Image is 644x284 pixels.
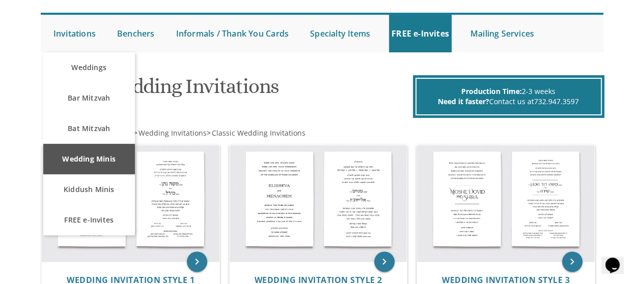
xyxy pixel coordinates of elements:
a: keyboard_arrow_right [374,251,395,272]
div: : [41,128,322,138]
a: FREE e-Invites [43,205,135,235]
span: > [133,128,207,138]
span: Classic Wedding Invitations [212,128,305,138]
img: Wedding Invitation Style 2 [230,145,407,262]
img: Wedding Invitation Style 1 [42,145,219,262]
a: keyboard_arrow_right [187,251,207,272]
a: Mailing Services [468,15,537,52]
a: FREE e-Invites [389,15,452,52]
a: Specialty Items [307,15,373,52]
a: Informals / Thank You Cards [174,15,291,52]
a: Bar Mitzvah [43,83,135,113]
h1: Classic Wedding Invitations [43,75,410,105]
span: Wedding Invitations [138,128,207,138]
a: Benchers [115,15,157,52]
a: Wedding Minis [43,144,135,174]
a: keyboard_arrow_right [562,251,582,272]
iframe: chat widget [601,243,634,274]
a: Invitations [51,15,98,52]
span: Production Time: [461,86,522,96]
span: Need it faster? [438,97,489,106]
a: 732.947.3597 [534,97,579,106]
a: Kiddush Minis [43,174,135,205]
img: Wedding Invitation Style 3 [417,145,595,262]
span: > [207,128,305,138]
div: 2-3 weeks Contact us at [415,78,602,115]
a: Classic Wedding Invitations [211,128,305,138]
a: Bat Mitzvah [43,113,135,144]
a: Weddings [43,52,135,83]
a: Wedding Invitations [137,128,207,138]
